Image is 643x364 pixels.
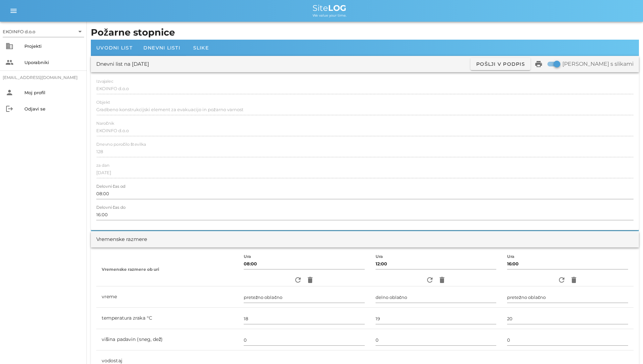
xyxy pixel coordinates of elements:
div: Moj profil [24,90,81,95]
iframe: Chat Widget [546,291,643,364]
label: Naročnik [96,121,114,126]
i: refresh [558,276,566,284]
b: LOG [328,3,346,13]
span: Site [313,3,346,13]
i: person [5,88,14,97]
span: Pošlji v podpis [476,61,525,67]
i: delete [306,276,314,284]
i: business [5,42,14,50]
label: Ura [244,254,251,259]
i: delete [438,276,446,284]
td: temperatura zraka °C [96,308,238,329]
span: Dnevni listi [143,45,180,51]
div: EKOINFO d.o.o [3,26,84,37]
div: Dnevni list na [DATE] [96,60,149,68]
i: delete [570,276,578,284]
label: Delovni čas od [96,184,125,189]
i: refresh [426,276,434,284]
div: Odjavi se [24,106,81,112]
div: EKOINFO d.o.o [3,28,35,35]
i: arrow_drop_down [76,27,84,36]
button: Pošlji v podpis [470,58,530,70]
label: Objekt [96,100,110,105]
td: vreme [96,286,238,308]
label: Dnevno poročilo številka [96,142,146,147]
label: za dan [96,163,109,168]
span: Uvodni list [96,45,133,51]
label: Ura [376,254,383,259]
label: Ura [507,254,515,259]
label: [PERSON_NAME] s slikami [562,61,634,67]
i: menu [9,7,18,15]
h1: Požarne stopnice [91,26,639,40]
span: We value your time. [313,13,346,18]
div: Pripomoček za klepet [546,291,643,364]
label: Delovni čas do [96,205,125,210]
td: višina padavin (sneg, dež) [96,329,238,350]
div: Vremenske razmere [96,236,147,243]
i: logout [5,105,14,113]
th: Vremenske razmere ob uri [96,253,238,286]
label: Izvajalec [96,79,113,84]
i: people [5,58,14,66]
i: print [535,60,543,68]
div: Uporabniki [24,60,81,65]
span: Slike [193,45,209,51]
i: refresh [294,276,302,284]
div: Projekti [24,43,81,49]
